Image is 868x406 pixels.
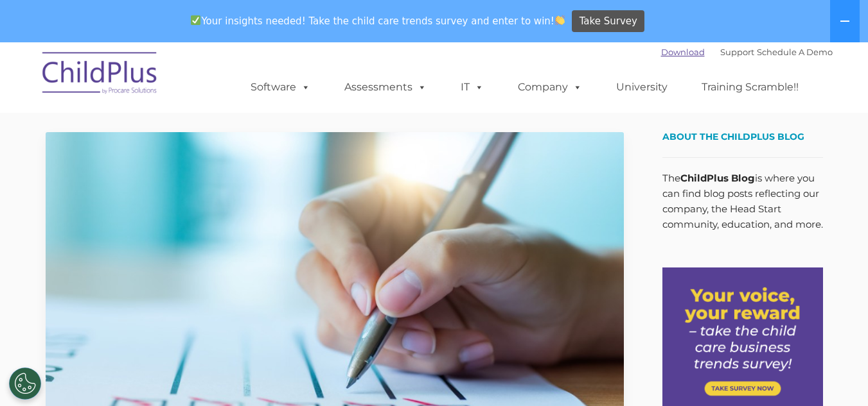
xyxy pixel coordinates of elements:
[680,172,755,184] strong: ChildPlus Blog
[661,47,705,57] a: Download
[662,171,823,232] p: The is where you can find blog posts reflecting our company, the Head Start community, education,...
[9,368,41,400] button: Cookies Settings
[603,74,680,100] a: University
[720,47,754,57] a: Support
[572,10,644,33] a: Take Survey
[580,10,637,33] span: Take Survey
[505,74,595,100] a: Company
[332,74,439,100] a: Assessments
[555,15,565,25] img: 👏
[238,74,323,100] a: Software
[191,15,200,25] img: ✅
[689,74,811,100] a: Training Scramble!!
[448,74,497,100] a: IT
[662,131,804,142] span: About the ChildPlus Blog
[36,43,164,107] img: ChildPlus by Procare Solutions
[186,8,571,33] span: Your insights needed! Take the child care trends survey and enter to win!
[757,47,833,57] a: Schedule A Demo
[661,47,833,57] font: |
